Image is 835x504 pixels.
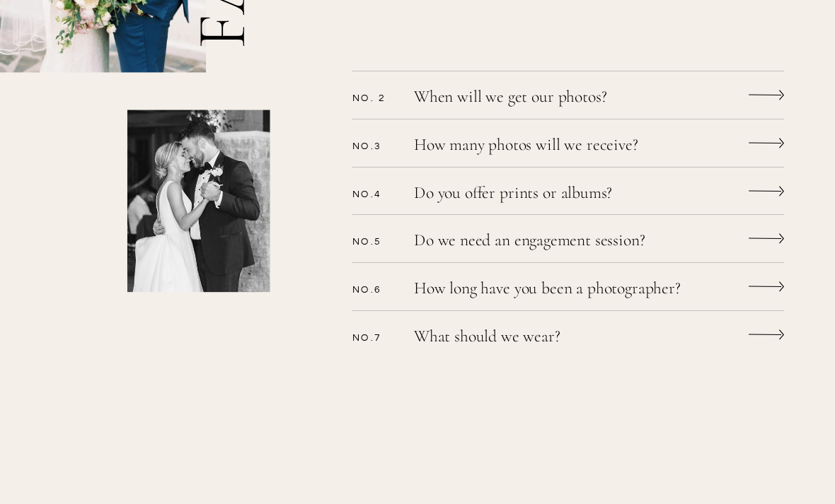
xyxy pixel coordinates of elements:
p: No.5 [352,236,398,247]
a: Do you offer prints or albums? [414,184,685,205]
p: No. 2 [352,92,398,103]
p: No.6 [352,284,398,295]
a: Do we need an engagement session? [414,233,685,253]
a: When will we get our photos? [414,88,685,109]
p: No.4 [352,188,398,199]
a: What should we wear? [414,329,685,349]
a: How many photos will we receive? [414,136,685,157]
p: No.7 [352,332,398,344]
a: How long have you been a photographer? [414,281,732,301]
p: No.3 [352,140,398,151]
